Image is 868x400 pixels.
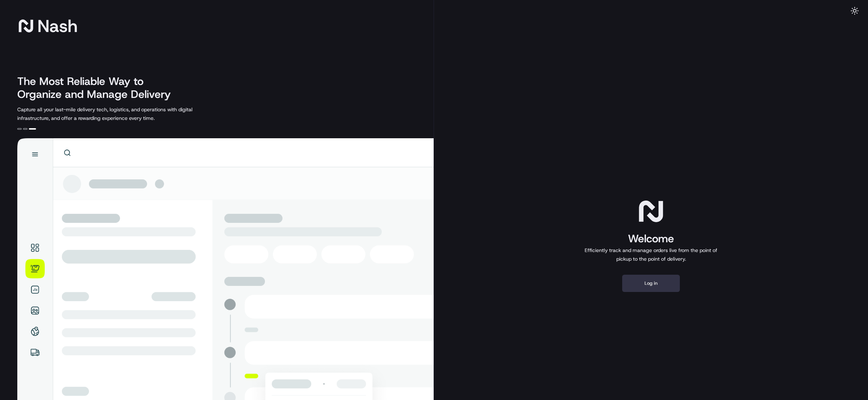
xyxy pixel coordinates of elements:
[622,275,680,292] button: Log in
[17,75,179,101] h2: The Most Reliable Way to Organize and Manage Delivery
[17,105,225,122] p: Capture all your last-mile delivery tech, logistics, and operations with digital infrastructure, ...
[582,232,720,246] h1: Welcome
[582,246,720,263] p: Efficiently track and manage orders live from the point of pickup to the point of delivery.
[37,19,77,33] span: Nash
